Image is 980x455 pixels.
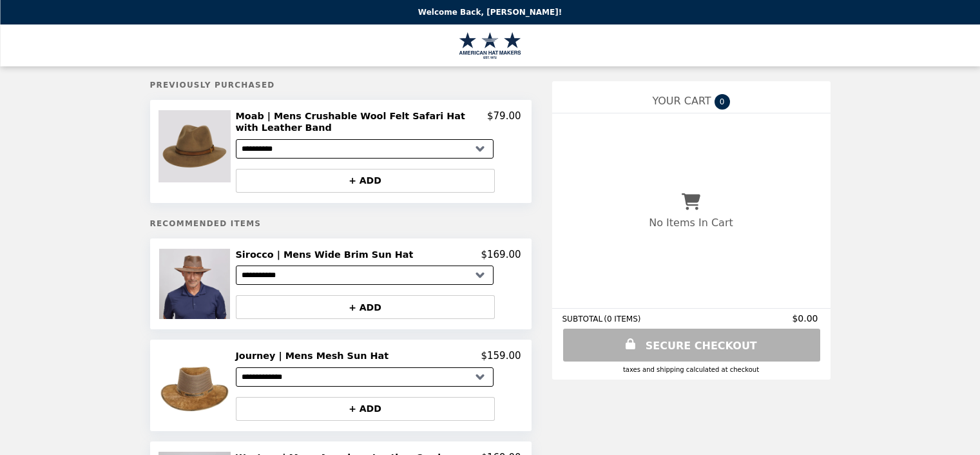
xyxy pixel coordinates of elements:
p: No Items In Cart [649,217,733,229]
span: ( 0 ITEMS ) [604,315,640,324]
img: Journey | Mens Mesh Sun Hat [159,350,233,420]
img: Sirocco | Mens Wide Brim Sun Hat [159,249,233,319]
img: Moab | Mens Crushable Wool Felt Safari Hat with Leather Band [159,110,234,182]
button: + ADD [236,295,495,319]
select: Select a product variant [236,139,494,159]
p: $79.00 [487,110,521,134]
h5: Previously Purchased [150,81,532,90]
span: SUBTOTAL [562,315,604,324]
p: Welcome Back, [PERSON_NAME]! [418,8,562,17]
h2: Sirocco | Mens Wide Brim Sun Hat [236,249,419,260]
img: Brand Logo [459,32,521,59]
span: YOUR CART [652,95,711,107]
select: Select a product variant [236,367,494,387]
h2: Moab | Mens Crushable Wool Felt Safari Hat with Leather Band [236,110,488,134]
h5: Recommended Items [150,219,532,228]
button: + ADD [236,169,495,193]
p: $169.00 [481,249,521,260]
h2: Journey | Mens Mesh Sun Hat [236,350,394,362]
select: Select a product variant [236,266,494,285]
div: Taxes and Shipping calculated at checkout [562,366,820,373]
button: + ADD [236,397,495,421]
span: $0.00 [792,313,820,324]
span: 0 [715,94,730,110]
p: $159.00 [481,350,521,362]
